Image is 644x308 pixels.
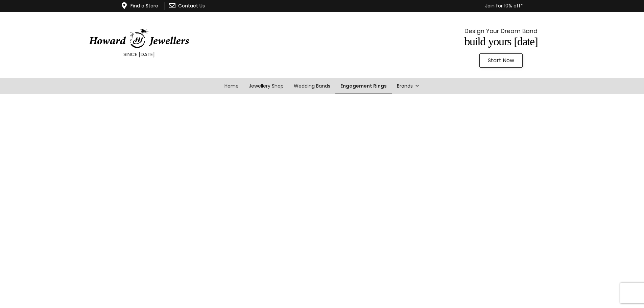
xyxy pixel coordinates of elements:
[289,78,335,94] a: Wedding Bands
[88,28,190,48] img: HowardJewellersLogo-04
[219,78,244,94] a: Home
[488,58,514,63] span: Start Now
[244,78,289,94] a: Jewellery Shop
[392,78,425,94] a: Brands
[17,50,261,59] p: SINCE [DATE]
[379,26,623,36] p: Design Your Dream Band
[479,53,523,68] a: Start Now
[244,2,523,10] p: Join for 10% off*
[178,2,205,9] a: Contact Us
[335,78,392,94] a: Engagement Rings
[464,35,538,48] span: Build Yours [DATE]
[130,2,158,9] a: Find a Store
